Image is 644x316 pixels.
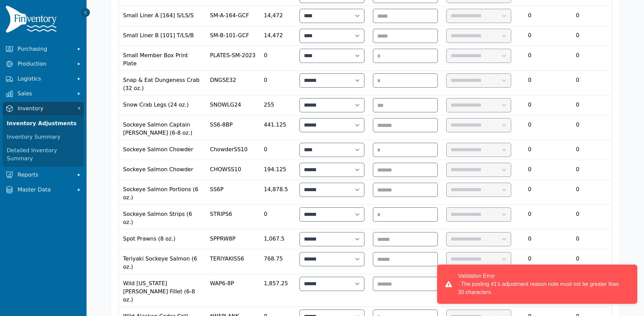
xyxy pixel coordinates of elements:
[516,229,544,249] td: 0
[544,160,612,180] td: 0
[458,272,621,296] div: Validation Error · The posting #1's adjustment reason note must not be greater than 30 characters.
[119,229,206,249] td: Spot Prawns (8 oz.)
[544,6,612,26] td: 0
[18,90,72,98] span: Sales
[119,180,206,205] td: Sockeye Salmon Portions (6 oz.)
[119,249,206,274] td: Teriyaki Sockeye Salmon (6 oz.)
[119,140,206,160] td: Sockeye Salmon Chowder
[544,26,612,46] td: 0
[3,42,84,56] button: Purchasing
[260,46,296,71] td: 0
[516,95,544,115] td: 0
[516,249,544,274] td: 0
[4,144,82,165] a: Detailed Inventory Summary
[260,6,296,26] td: 14,472
[206,71,260,95] td: DNGSE32
[516,115,544,140] td: 0
[18,186,72,194] span: Master Data
[206,205,260,229] td: STRIPS6
[119,205,206,229] td: Sockeye Salmon Strips (6 oz.)
[206,46,260,71] td: PLATES-SM-2023
[544,140,612,160] td: 0
[119,46,206,71] td: Small Member Box Print Plate
[119,95,206,115] td: Snow Crab Legs (24 oz.)
[260,229,296,249] td: 1,067.5
[544,115,612,140] td: 0
[4,117,82,130] a: Inventory Adjustments
[3,183,84,197] button: Master Data
[119,115,206,140] td: Sockeye Salmon Captain [PERSON_NAME] (6-8 oz.)
[119,160,206,180] td: Sockeye Salmon Chowder
[260,95,296,115] td: 255
[516,180,544,205] td: 0
[260,180,296,205] td: 14,878.5
[260,160,296,180] td: 194.125
[119,274,206,307] td: Wild [US_STATE] [PERSON_NAME] Fillet (6-8 oz.)
[206,229,260,249] td: SPPRW8P
[516,140,544,160] td: 0
[3,57,84,71] button: Production
[544,95,612,115] td: 0
[516,6,544,26] td: 0
[544,205,612,229] td: 0
[206,115,260,140] td: SS6-8BP
[206,180,260,205] td: SS6P
[3,87,84,100] button: Sales
[260,71,296,95] td: 0
[119,26,206,46] td: Small Liner B [101] T/LS/B
[516,205,544,229] td: 0
[18,171,72,179] span: Reports
[516,26,544,46] td: 0
[206,249,260,274] td: TERIYAKISS6
[206,26,260,46] td: SM-B-101-GCF
[18,60,72,68] span: Production
[206,95,260,115] td: SNOWLG24
[544,229,612,249] td: 0
[516,71,544,95] td: 0
[206,6,260,26] td: SM-A-164-GCF
[18,45,72,53] span: Purchasing
[5,5,59,36] img: Finventory
[119,6,206,26] td: Small Liner A [164] S/LS/S
[544,46,612,71] td: 0
[260,140,296,160] td: 0
[260,115,296,140] td: 441.125
[206,274,260,307] td: WAP6-8P
[260,274,296,307] td: 1,857.25
[18,75,72,83] span: Logistics
[3,102,84,115] button: Inventory
[260,205,296,229] td: 0
[3,72,84,86] button: Logistics
[206,160,260,180] td: CHOWSS10
[516,46,544,71] td: 0
[544,180,612,205] td: 0
[260,26,296,46] td: 14,472
[119,71,206,95] td: Snap & Eat Dungeness Crab (32 oz.)
[516,160,544,180] td: 0
[544,249,612,274] td: 0
[206,140,260,160] td: ChowderSS10
[18,105,72,113] span: Inventory
[4,130,82,144] a: Inventory Summary
[544,71,612,95] td: 0
[260,249,296,274] td: 768.75
[3,168,84,182] button: Reports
